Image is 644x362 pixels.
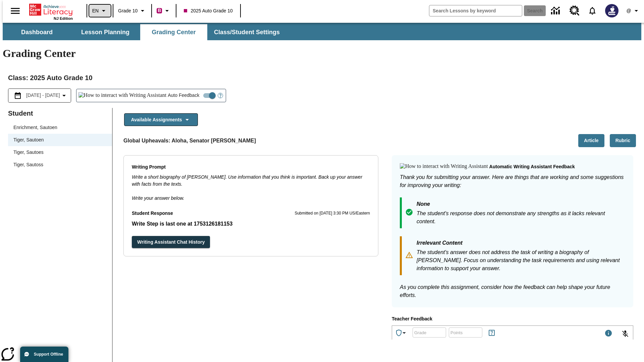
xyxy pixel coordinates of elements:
button: Profile/Settings [623,5,644,17]
button: Dashboard [3,24,70,40]
button: Writing Assistant Chat History [132,236,210,248]
span: Enrichment, Sautoen [13,124,107,131]
div: Tiger, Sautoen [8,134,112,146]
span: EN [92,7,99,14]
a: Notifications [584,2,601,19]
img: Avatar [605,4,619,17]
div: Home [29,2,73,20]
a: Resource Center, Will open in new tab [566,2,584,20]
p: The student's answer does not address the task of writing a biography of [PERSON_NAME]. Focus on ... [417,248,625,273]
button: Support Offline [20,347,68,362]
p: Thank you for submitting your answer. Here are things that are working and some suggestions for i... [400,173,625,189]
span: Auto Feedback [168,92,199,99]
span: B [158,6,161,15]
span: Support Offline [34,352,63,357]
button: Select the date range menu item [11,92,68,100]
div: SubNavbar [3,23,641,40]
button: Language: EN, Select a language [89,5,111,17]
p: Write your answer below. [132,188,370,202]
div: Points: Must be equal to or less than 25. [449,327,482,338]
p: Student Response [132,210,173,217]
p: Write Step is last one at 1753126181153 [132,220,370,228]
svg: Collapse Date Range Filter [60,92,68,100]
p: Automatic writing assistant feedback [489,163,575,171]
input: Points: Must be equal to or less than 25. [449,323,482,341]
p: Submitted on [DATE] 3:30 PM US/Eastern [294,210,370,217]
h1: Grading Center [3,47,641,60]
span: Grade 10 [118,7,138,14]
button: Rubric, Will open in new tab [610,134,636,147]
button: Grading Center [140,24,207,40]
input: search field [429,5,522,16]
button: Class/Student Settings [209,24,285,40]
span: 2025 Auto Grade 10 [184,7,232,14]
p: Writing Prompt [132,164,370,171]
button: Open side menu [5,1,25,21]
p: The student's response does not demonstrate any strengths as it lacks relevant content. [417,209,625,226]
button: Available Assignments [124,113,198,126]
span: [DATE] - [DATE] [26,92,60,99]
body: Type your response here. [3,5,98,11]
div: Grade: Letters, numbers, %, + and - are allowed. [413,327,446,338]
span: @ [626,7,631,14]
p: Global Upheavals: Aloha, Senator [PERSON_NAME] [123,137,256,145]
button: Achievements [392,326,411,340]
input: Grade: Letters, numbers, %, + and - are allowed. [413,323,446,341]
p: Student Response [132,220,370,228]
p: None [417,200,625,209]
button: Click to activate and allow voice recognition [617,326,633,342]
div: Enrichment, Sautoen [8,121,112,134]
span: Tiger, Sautoen [13,136,107,143]
div: Tiger, Sautoss [8,159,112,171]
a: Home [29,3,73,16]
button: Article, Will open in new tab [578,134,604,147]
p: Teacher Feedback [392,315,633,323]
p: As you complete this assignment, consider how the feedback can help shape your future efforts. [400,283,625,299]
button: Select a new avatar [601,2,623,19]
div: Tiger, Sautoes [8,146,112,159]
p: Write a short biography of [PERSON_NAME]. Use information that you think is important. Back up yo... [132,174,370,188]
span: NJ Edition [54,16,73,20]
p: Student [8,108,112,119]
p: Irrelevant Content [417,239,625,248]
button: Lesson Planning [72,24,139,40]
img: How to interact with Writing Assistant [400,163,488,170]
button: Boost Class color is violet red. Change class color [154,5,174,17]
div: SubNavbar [3,24,286,40]
div: Maximum 1000 characters Press Escape to exit toolbar and use left and right arrow keys to access ... [604,329,612,339]
span: Tiger, Sautoss [13,161,107,168]
span: Tiger, Sautoes [13,149,107,156]
a: Data Center [547,2,566,20]
button: Grade: Grade 10, Select a grade [115,5,149,17]
h2: Class : 2025 Auto Grade 10 [8,72,636,83]
button: Open Help for Writing Assistant [215,89,226,102]
button: Rules for Earning Points and Achievements, Will open in new tab [485,326,498,340]
img: How to interact with Writing Assistant [78,92,167,99]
